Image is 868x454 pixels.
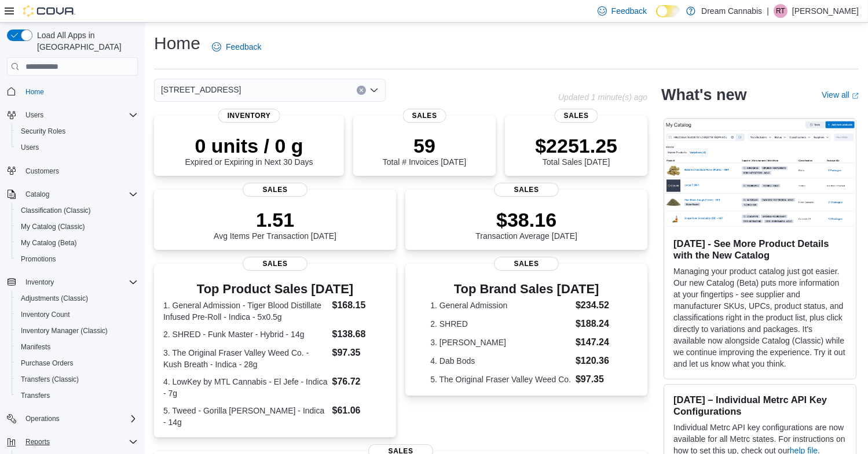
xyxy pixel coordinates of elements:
[12,290,142,307] button: Adjustments (Classic)
[576,317,622,331] dd: $188.24
[16,204,138,217] span: Classification (Classic)
[369,86,379,95] button: Open list of options
[25,110,43,120] span: Users
[25,437,50,446] span: Reports
[12,339,142,355] button: Manifests
[21,85,49,99] a: Home
[661,86,746,104] h2: What's new
[16,220,138,234] span: My Catalog (Classic)
[21,164,64,178] a: Customers
[21,435,54,449] button: Reports
[776,4,785,18] span: RT
[214,208,336,241] div: Avg Items Per Transaction [DATE]
[2,107,142,123] button: Users
[185,134,313,157] p: 0 units / 0 g
[332,346,387,360] dd: $97.35
[16,141,43,154] a: Users
[494,183,559,197] span: Sales
[475,208,577,231] p: $38.16
[430,355,571,367] dt: 4. Dab Bods
[23,5,75,17] img: Cova
[16,124,70,138] a: Security Roles
[21,310,70,319] span: Inventory Count
[243,257,307,271] span: Sales
[21,294,88,303] span: Adjustments (Classic)
[383,134,466,167] div: Total # Invoices [DATE]
[673,394,847,417] h3: [DATE] – Individual Metrc API Key Configurations
[12,202,142,219] button: Classification (Classic)
[21,375,79,384] span: Transfers (Classic)
[16,324,112,338] a: Inventory Manager (Classic)
[25,190,49,199] span: Catalog
[673,265,847,370] p: Managing your product catalog just got easier. Our new Catalog (Beta) puts more information at yo...
[767,4,769,18] p: |
[2,411,142,427] button: Operations
[16,204,96,217] a: Classification (Classic)
[12,307,142,323] button: Inventory Count
[332,298,387,312] dd: $168.15
[12,323,142,339] button: Inventory Manager (Classic)
[185,134,313,167] div: Expired or Expiring in Next 30 Days
[16,340,55,354] a: Manifests
[16,141,138,154] span: Users
[611,5,647,17] span: Feedback
[576,354,622,368] dd: $120.36
[430,300,571,311] dt: 1. General Admission
[226,41,261,53] span: Feedback
[701,4,762,18] p: Dream Cannabis
[21,326,108,335] span: Inventory Manager (Classic)
[332,375,387,389] dd: $76.72
[16,340,138,354] span: Manifests
[12,355,142,371] button: Purchase Orders
[430,374,571,385] dt: 5. The Original Fraser Valley Weed Co.
[332,404,387,418] dd: $61.06
[21,342,50,352] span: Manifests
[21,359,74,368] span: Purchase Orders
[16,372,138,386] span: Transfers (Classic)
[16,124,138,138] span: Security Roles
[21,143,39,152] span: Users
[357,86,366,95] button: Clear input
[792,4,859,18] p: [PERSON_NAME]
[16,220,90,234] a: My Catalog (Classic)
[163,405,328,428] dt: 5. Tweed - Gorilla [PERSON_NAME] - Indica - 14g
[21,391,50,400] span: Transfers
[16,356,138,370] span: Purchase Orders
[16,372,83,386] a: Transfers (Classic)
[774,4,788,18] div: Robert Taylor
[21,187,54,201] button: Catalog
[21,164,138,178] span: Customers
[558,93,647,102] p: Updated 1 minute(s) ago
[25,87,44,97] span: Home
[154,32,200,55] h1: Home
[21,108,138,122] span: Users
[16,236,138,250] span: My Catalog (Beta)
[12,371,142,387] button: Transfers (Classic)
[475,208,577,241] div: Transaction Average [DATE]
[16,308,138,322] span: Inventory Count
[12,251,142,267] button: Promotions
[12,219,142,235] button: My Catalog (Classic)
[2,274,142,290] button: Inventory
[21,275,58,289] button: Inventory
[163,347,328,370] dt: 3. The Original Fraser Valley Weed Co. - Kush Breath - Indica - 28g
[2,83,142,99] button: Home
[161,83,241,97] span: [STREET_ADDRESS]
[21,238,77,248] span: My Catalog (Beta)
[430,318,571,330] dt: 2. SHRED
[535,134,617,157] p: $2251.25
[21,412,138,426] span: Operations
[21,108,48,122] button: Users
[21,127,65,136] span: Security Roles
[21,435,138,449] span: Reports
[535,134,617,167] div: Total Sales [DATE]
[21,275,138,289] span: Inventory
[21,254,56,264] span: Promotions
[25,167,59,176] span: Customers
[403,109,446,123] span: Sales
[16,389,54,403] a: Transfers
[383,134,466,157] p: 59
[21,84,138,98] span: Home
[25,278,54,287] span: Inventory
[576,372,622,386] dd: $97.35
